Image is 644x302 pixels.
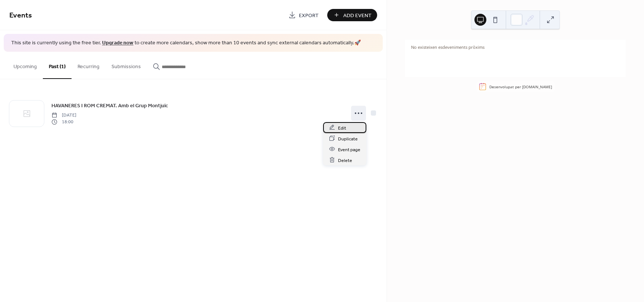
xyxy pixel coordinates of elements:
span: [DATE] [51,112,76,118]
span: HAVANERES I ROM CREMAT. Amb el Grup Montjuïc [51,102,168,109]
span: Delete [338,156,352,164]
span: 18:00 [51,119,76,125]
button: Upcoming [7,52,43,78]
span: Export [299,12,319,19]
span: Duplicate [338,135,358,143]
a: Export [283,9,324,21]
button: Add Event [327,9,377,21]
a: HAVANERES I ROM CREMAT. Amb el Grup Montjuïc [51,101,168,110]
span: This site is currently using the free tier. to create more calendars, show more than 10 events an... [11,39,361,47]
a: Upgrade now [102,38,133,48]
button: Submissions [105,52,147,78]
span: Events [9,8,32,23]
span: Edit [338,124,346,132]
span: Add Event [343,12,372,19]
div: No existeixen esdeveniments pròxims [411,44,620,50]
div: Desenvolupat per [489,84,552,89]
span: Event page [338,146,360,153]
button: Recurring [72,52,105,78]
button: Past (1) [43,52,72,79]
a: [DOMAIN_NAME] [522,84,552,89]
